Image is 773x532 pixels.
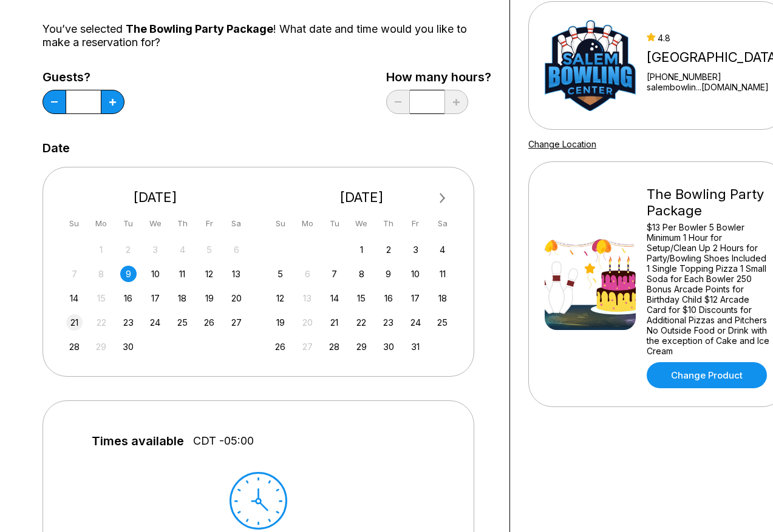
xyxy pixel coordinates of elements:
div: Not available Wednesday, September 3rd, 2025 [147,241,163,258]
div: We [147,215,163,232]
div: Choose Wednesday, October 8th, 2025 [353,266,370,282]
div: Choose Tuesday, September 23rd, 2025 [120,314,137,331]
div: Choose Friday, October 17th, 2025 [407,290,424,306]
div: Choose Saturday, September 13th, 2025 [228,266,245,282]
div: Choose Tuesday, October 21st, 2025 [326,314,342,331]
div: Choose Sunday, October 12th, 2025 [272,290,288,306]
a: Change Product [647,362,767,388]
div: Choose Friday, October 10th, 2025 [407,266,424,282]
div: Not available Friday, September 5th, 2025 [201,241,217,258]
div: Choose Wednesday, October 15th, 2025 [353,290,370,306]
div: Choose Thursday, October 16th, 2025 [380,290,397,306]
div: Choose Wednesday, September 24th, 2025 [147,314,163,331]
div: [DATE] [61,189,250,206]
div: Choose Thursday, September 11th, 2025 [174,266,191,282]
div: Fr [201,215,217,232]
div: Choose Sunday, September 14th, 2025 [66,290,83,306]
div: Mo [93,215,109,232]
div: Not available Thursday, September 4th, 2025 [174,241,191,258]
img: The Bowling Party Package [545,239,636,330]
div: Choose Tuesday, September 9th, 2025 [120,266,137,282]
div: Choose Sunday, October 5th, 2025 [272,266,288,282]
div: Choose Friday, October 3rd, 2025 [407,241,424,258]
div: Choose Tuesday, October 14th, 2025 [326,290,342,306]
div: Not available Monday, September 22nd, 2025 [93,314,109,331]
div: You’ve selected ! What date and time would you like to make a reservation for? [43,22,491,49]
div: Choose Sunday, October 19th, 2025 [272,314,288,331]
div: Choose Sunday, October 26th, 2025 [272,338,288,355]
div: Not available Monday, September 29th, 2025 [93,338,109,355]
span: CDT -05:00 [193,434,254,448]
div: Su [272,215,288,232]
div: Not available Tuesday, September 2nd, 2025 [120,241,137,258]
label: Date [43,141,70,155]
div: Choose Wednesday, October 29th, 2025 [353,338,370,355]
div: Not available Saturday, September 6th, 2025 [228,241,245,258]
div: Mo [299,215,316,232]
div: Choose Tuesday, September 30th, 2025 [120,338,137,355]
div: Choose Thursday, September 18th, 2025 [174,290,191,306]
div: Not available Monday, September 15th, 2025 [93,290,109,306]
div: Choose Saturday, September 20th, 2025 [228,290,245,306]
span: The Bowling Party Package [126,22,273,35]
div: Sa [228,215,245,232]
div: The Bowling Party Package [647,186,770,219]
div: Choose Thursday, September 25th, 2025 [174,314,191,331]
div: Choose Friday, September 26th, 2025 [201,314,217,331]
div: $13 Per Bowler 5 Bowler Minimum 1 Hour for Setup/Clean Up 2 Hours for Party/Bowling Shoes Include... [647,222,770,356]
div: Tu [326,215,342,232]
div: Choose Wednesday, October 1st, 2025 [353,241,370,258]
div: Choose Saturday, October 4th, 2025 [434,241,451,258]
div: Th [380,215,397,232]
div: Th [174,215,191,232]
div: Choose Tuesday, September 16th, 2025 [120,290,137,306]
div: Not available Monday, October 6th, 2025 [299,266,316,282]
div: Not available Monday, October 27th, 2025 [299,338,316,355]
div: [DATE] [268,189,456,206]
a: Change Location [528,139,596,149]
div: Not available Monday, October 20th, 2025 [299,314,316,331]
div: Choose Thursday, October 23rd, 2025 [380,314,397,331]
span: Times available [92,434,184,448]
div: Not available Monday, October 13th, 2025 [299,290,316,306]
div: Choose Sunday, September 21st, 2025 [66,314,83,331]
div: We [353,215,370,232]
div: Sa [434,215,451,232]
div: Choose Friday, September 12th, 2025 [201,266,217,282]
div: Tu [120,215,137,232]
div: Choose Friday, October 31st, 2025 [407,338,424,355]
div: Choose Saturday, October 18th, 2025 [434,290,451,306]
div: Choose Wednesday, September 10th, 2025 [147,266,163,282]
label: Guests? [43,70,124,84]
div: Choose Saturday, October 25th, 2025 [434,314,451,331]
div: Not available Monday, September 1st, 2025 [93,241,109,258]
div: month 2025-10 [271,240,453,355]
div: Choose Thursday, October 9th, 2025 [380,266,397,282]
div: Choose Saturday, September 27th, 2025 [228,314,245,331]
div: Choose Wednesday, October 22nd, 2025 [353,314,370,331]
div: Choose Tuesday, October 7th, 2025 [326,266,342,282]
img: Salem Bowling Center [545,20,636,111]
button: Next Month [433,189,452,208]
div: Not available Sunday, September 7th, 2025 [66,266,83,282]
div: Choose Saturday, October 11th, 2025 [434,266,451,282]
div: month 2025-09 [64,240,247,355]
div: Not available Monday, September 8th, 2025 [93,266,109,282]
div: Fr [407,215,424,232]
div: Choose Sunday, September 28th, 2025 [66,338,83,355]
div: Su [66,215,83,232]
div: Choose Thursday, October 2nd, 2025 [380,241,397,258]
div: Choose Tuesday, October 28th, 2025 [326,338,342,355]
div: Choose Friday, October 24th, 2025 [407,314,424,331]
label: How many hours? [386,70,491,84]
div: Choose Wednesday, September 17th, 2025 [147,290,163,306]
div: Choose Friday, September 19th, 2025 [201,290,217,306]
div: Choose Thursday, October 30th, 2025 [380,338,397,355]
